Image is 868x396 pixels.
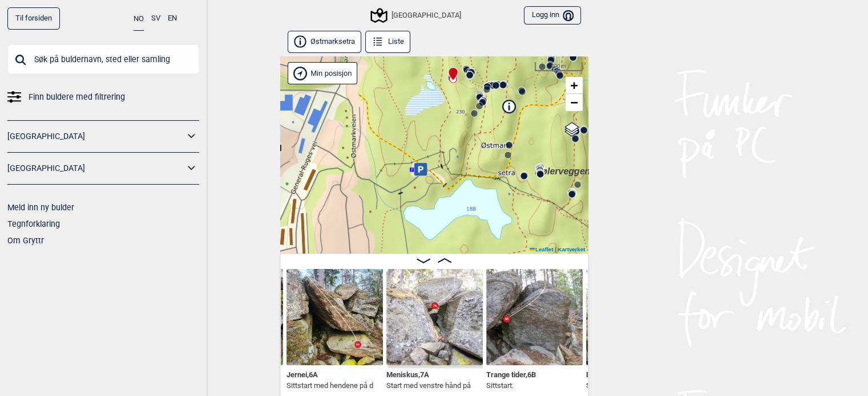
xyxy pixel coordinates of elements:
button: EN [168,7,177,30]
a: Zoom in [566,77,583,94]
span: Finn buldere med filtrering [29,89,125,105]
button: NO [134,7,144,31]
span: Jernei , 6A [286,368,318,379]
button: Logg inn [524,6,580,25]
p: Start med venstre hånd på [386,380,471,391]
div: Vis min posisjon [288,62,358,84]
a: Meld inn ny bulder [7,203,74,212]
img: Jernei 200326 [286,269,383,365]
span: Bølerveggen [535,166,591,176]
p: Sittstart. Uten minidieder [586,380,665,391]
input: Søk på buldernavn, sted eller samling [7,44,199,74]
a: Finn buldere med filtrering [7,89,199,105]
button: Liste [365,31,411,53]
img: Meniskus [386,269,483,365]
p: Sittstart med hendene på d [286,380,373,391]
a: Til forsiden [7,7,60,30]
p: Sittstart. [486,380,536,391]
span: + [570,78,578,92]
a: [GEOGRAPHIC_DATA] [7,160,184,177]
div: 200 m [535,62,583,71]
a: Leaflet [530,246,553,252]
a: [GEOGRAPHIC_DATA] [7,128,184,145]
span: − [570,95,578,109]
span: Trange tider , 6B [486,368,536,379]
a: Zoom out [566,94,583,111]
a: Om Gryttr [7,236,44,245]
a: Kartverket [558,246,585,252]
span: | [555,246,556,252]
span: Meniskus , 7A [386,368,429,379]
button: SV [151,7,160,30]
a: Layers [561,117,583,142]
img: Trange tider [486,269,583,365]
span: Black panther , 6B [586,368,641,379]
img: Black panther 200606 [586,269,683,365]
button: Østmarksetra [288,31,362,53]
div: [GEOGRAPHIC_DATA] [372,9,461,22]
a: Tegnforklaring [7,219,60,228]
